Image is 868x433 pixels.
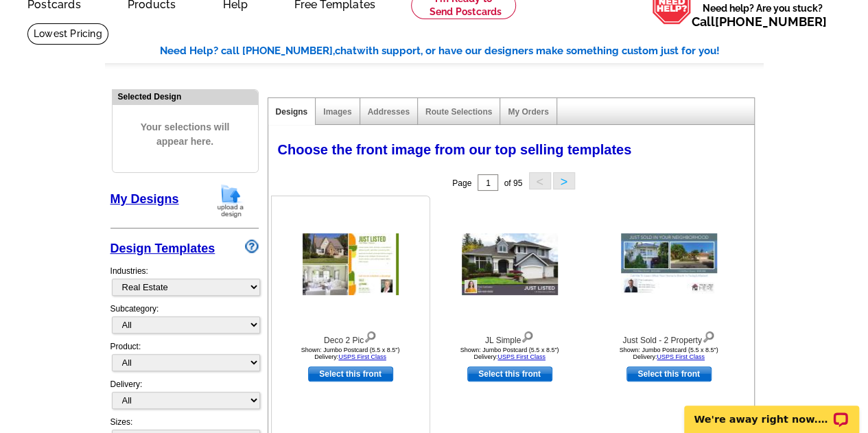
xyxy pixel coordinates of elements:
[521,328,534,343] img: view design details
[452,178,471,188] span: Page
[467,366,552,382] a: use this design
[657,353,705,360] a: USPS First Class
[621,233,717,295] img: Just Sold - 2 Property
[497,353,546,360] a: USPS First Class
[692,1,834,29] span: Need help? Are you stuck?
[594,347,744,360] div: Shown: Jumbo Postcard (5.5 x 8.5") Delivery:
[160,43,764,59] div: Need Help? call [PHONE_NUMBER], with support, or have our designers make something custom just fo...
[553,172,575,189] button: >
[335,45,357,57] span: chat
[702,328,715,343] img: view design details
[308,366,393,382] a: use this design
[594,328,744,347] div: Just Sold - 2 Property
[110,340,259,378] div: Product:
[675,390,868,433] iframe: LiveChat chat widget
[113,90,258,103] div: Selected Design
[692,14,827,29] span: Call
[303,233,399,295] img: Deco 2 Pic
[368,107,410,117] a: Addresses
[276,107,308,117] a: Designs
[338,353,386,360] a: USPS First Class
[715,14,827,29] a: [PHONE_NUMBER]
[275,347,426,360] div: Shown: Jumbo Postcard (5.5 x 8.5") Delivery:
[110,242,215,255] a: Design Templates
[626,366,712,382] a: use this design
[278,142,632,157] span: Choose the front image from our top selling templates
[508,107,548,117] a: My Orders
[529,172,551,189] button: <
[110,303,259,340] div: Subcategory:
[213,183,248,218] img: upload-design
[275,328,426,347] div: Deco 2 Pic
[323,107,351,117] a: Images
[110,258,259,303] div: Industries:
[110,378,259,416] div: Delivery:
[504,178,522,188] span: of 95
[364,328,377,343] img: view design details
[434,328,585,347] div: JL Simple
[434,347,585,360] div: Shown: Jumbo Postcard (5.5 x 8.5") Delivery:
[462,233,558,295] img: JL Simple
[110,192,179,206] a: My Designs
[245,239,259,253] img: design-wizard-help-icon.png
[425,107,492,117] a: Route Selections
[123,106,248,163] span: Your selections will appear here.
